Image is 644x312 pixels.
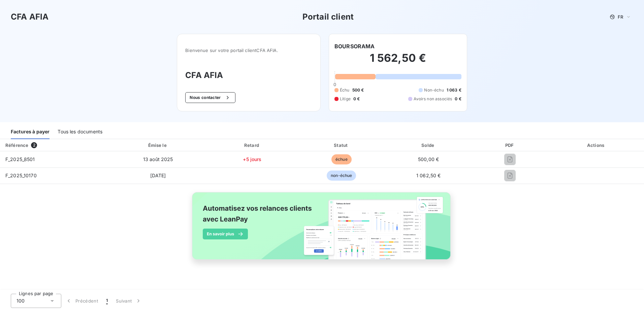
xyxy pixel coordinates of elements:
span: Bienvenue sur votre portail client CFA AFIA . [185,48,312,53]
div: Factures à payer [11,125,50,139]
span: Litige [340,96,351,102]
span: 0 € [353,96,360,102]
button: 1 [102,294,112,308]
button: Nous contacter [185,92,235,103]
h3: CFA AFIA [11,11,49,23]
span: F_2025_10170 [5,173,37,178]
div: Actions [550,142,643,149]
button: Suivant [112,294,146,308]
span: +5 jours [243,156,261,162]
span: 500,00 € [418,156,439,162]
span: Non-échu [424,87,444,93]
span: [DATE] [150,173,166,178]
div: Solde [387,142,470,149]
div: Tous les documents [58,125,102,139]
span: 0 € [455,96,461,102]
span: FR [618,14,623,20]
span: 2 [31,142,37,148]
span: 1 [106,297,108,304]
span: Échu [340,87,350,93]
h3: CFA AFIA [185,69,312,81]
h3: Portail client [302,11,354,23]
button: Précédent [61,294,102,308]
span: 500 € [352,87,364,93]
span: 100 [17,297,25,304]
div: Statut [299,142,384,149]
div: PDF [473,142,547,149]
span: échue [331,154,352,164]
span: F_2025_8501 [5,156,35,162]
span: 1 063 € [447,87,461,93]
div: Émise le [110,142,206,149]
span: non-échue [327,171,356,181]
h2: 1 562,50 € [334,51,461,72]
span: 0 [333,82,336,87]
span: Avoirs non associés [414,96,452,102]
h6: BOURSORAMA [334,42,375,50]
div: Retard [208,142,296,149]
img: banner [186,188,458,271]
span: 1 062,50 € [416,173,441,178]
span: 13 août 2025 [143,156,173,162]
div: Référence [5,142,28,148]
